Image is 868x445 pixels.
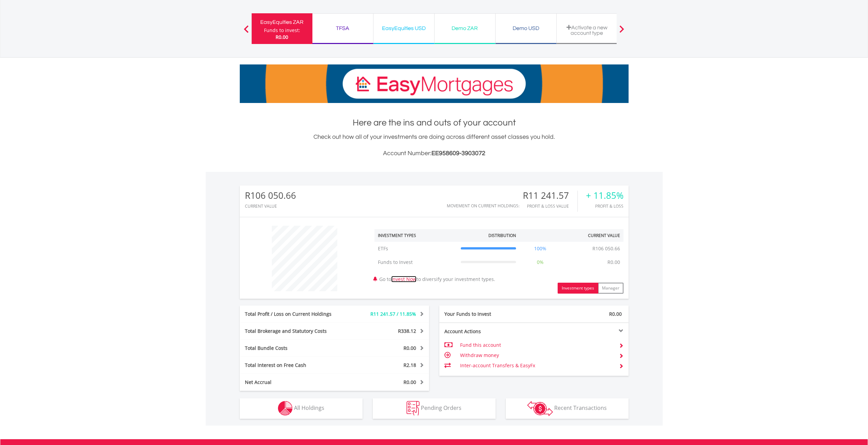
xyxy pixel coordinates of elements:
span: R11 241.57 / 11.85% [370,311,416,317]
span: R2.18 [403,362,416,368]
div: EasyEquities ZAR [256,17,308,27]
div: Profit & Loss Value [523,204,577,208]
div: Activate a new account type [561,25,613,36]
img: EasyMortage Promotion Banner [240,64,629,103]
div: Funds to invest: [264,27,300,34]
th: Current Value [561,229,623,242]
img: pending_instructions-wht.png [407,401,420,416]
button: Manager [598,283,623,294]
button: Recent Transactions [506,398,629,419]
td: Inter-account Transfers & EasyFx [460,360,613,371]
span: Pending Orders [421,404,461,412]
img: transactions-zar-wht.png [527,401,553,416]
div: Movement on Current Holdings: [447,204,519,208]
td: 0% [519,255,561,269]
h3: Account Number: [240,149,629,158]
div: Demo USD [500,24,552,33]
span: Recent Transactions [554,404,607,412]
button: Investment types [558,283,598,294]
div: Account Actions [439,328,534,335]
div: R11 241.57 [523,191,577,201]
td: 100% [519,242,561,255]
div: Total Profit / Loss on Current Holdings [240,311,350,317]
td: Funds to Invest [374,255,457,269]
span: R0.00 [403,345,416,351]
td: Withdraw money [460,350,613,360]
img: holdings-wht.png [278,401,293,416]
td: Fund this account [460,340,613,350]
span: R0.00 [276,34,288,40]
th: Investment Types [374,229,457,242]
div: Total Bundle Costs [240,345,350,352]
span: R338.12 [398,328,416,334]
div: CURRENT VALUE [245,204,296,208]
div: Demo ZAR [439,24,491,33]
a: Invest Now [391,276,416,282]
span: R0.00 [609,311,622,317]
div: Total Brokerage and Statutory Costs [240,328,350,335]
div: + 11.85% [586,191,623,201]
h1: Here are the ins and outs of your account [240,117,629,129]
div: Check out how all of your investments are doing across different asset classes you hold. [240,132,629,158]
div: Profit & Loss [586,204,623,208]
div: Net Accrual [240,379,350,386]
div: R106 050.66 [245,191,296,201]
span: R0.00 [403,379,416,385]
button: All Holdings [240,398,363,419]
div: Distribution [488,233,516,238]
div: EasyEquities USD [378,24,430,33]
td: ETFs [374,242,457,255]
span: All Holdings [294,404,324,412]
td: R0.00 [604,255,623,269]
div: Total Interest on Free Cash [240,362,350,369]
div: TFSA [317,24,369,33]
div: Your Funds to Invest [439,311,534,317]
span: EE958609-3903072 [431,150,485,157]
td: R106 050.66 [589,242,623,255]
div: Go to to diversify your investment types. [369,222,629,294]
button: Pending Orders [373,398,496,419]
